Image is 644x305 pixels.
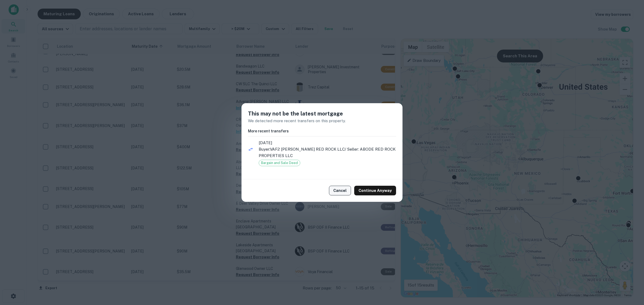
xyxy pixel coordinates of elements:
[259,146,396,159] p: Buyer: VAF2 [PERSON_NAME] RED ROCK LLC / Seller: ABODE RED ROCK PROPERTIES LLC
[259,160,300,166] div: Bargain and Sale Deed
[329,186,351,195] button: Cancel
[248,128,396,134] h6: More recent transfers
[259,140,396,146] span: [DATE]
[617,262,644,288] iframe: Chat Widget
[259,160,300,166] span: Bargain and Sale Deed
[354,186,396,195] button: Continue Anyway
[248,118,396,124] p: We detected more recent transfers on this property.
[248,110,396,118] h5: This may not be the latest mortgage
